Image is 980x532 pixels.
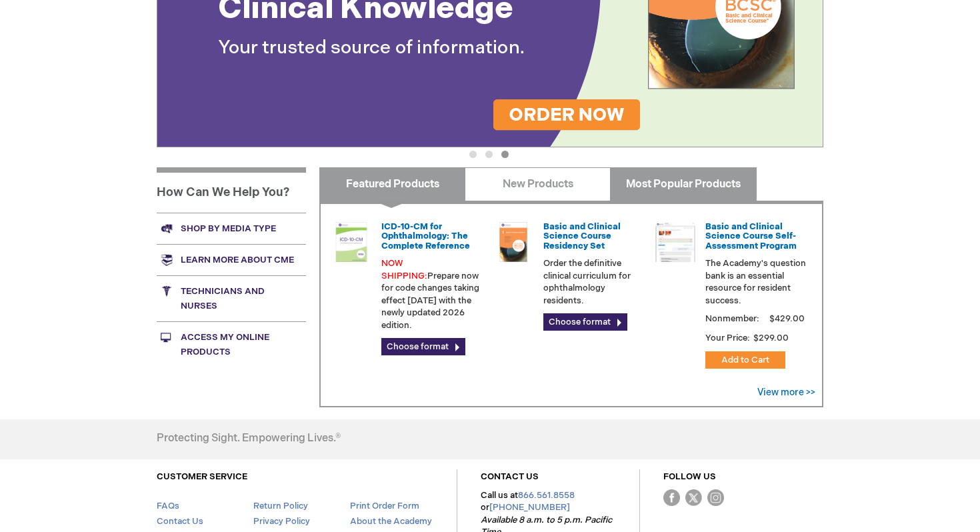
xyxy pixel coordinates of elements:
[481,471,539,482] a: CONTACT US
[157,471,247,482] a: CUSTOMER SERVICE
[331,222,371,262] img: 0120008u_42.png
[253,516,310,527] a: Privacy Policy
[381,257,483,331] p: Prepare now for code changes taking effect [DATE] with the newly updated 2026 edition.
[157,501,179,511] a: FAQs
[705,351,785,369] button: Add to Cart
[465,167,611,201] a: New Products
[489,502,570,513] a: [PHONE_NUMBER]
[721,355,769,365] span: Add to Cart
[543,257,645,307] p: Order the definitive clinical curriculum for ophthalmology residents.
[501,151,509,158] button: 3 of 3
[157,213,306,244] a: Shop by media type
[543,313,627,331] a: Choose format
[157,167,306,213] h1: How Can We Help You?
[543,221,621,251] a: Basic and Clinical Science Course Residency Set
[381,221,470,251] a: ICD-10-CM for Ophthalmology: The Complete Reference
[757,387,815,398] a: View more >>
[253,501,308,511] a: Return Policy
[655,222,695,262] img: bcscself_20.jpg
[319,167,465,201] a: Featured Products
[767,313,807,324] span: $429.00
[157,321,306,367] a: Access My Online Products
[469,151,477,158] button: 1 of 3
[610,167,756,201] a: Most Popular Products
[705,221,797,251] a: Basic and Clinical Science Course Self-Assessment Program
[350,516,432,527] a: About the Academy
[493,222,533,262] img: 02850963u_47.png
[707,489,724,506] img: instagram
[705,333,750,343] strong: Your Price:
[157,244,306,275] a: Learn more about CME
[705,311,759,327] strong: Nonmember:
[157,433,341,445] h4: Protecting Sight. Empowering Lives.®
[663,489,680,506] img: Facebook
[685,489,702,506] img: Twitter
[381,338,465,355] a: Choose format
[157,516,203,527] a: Contact Us
[663,471,716,482] a: FOLLOW US
[381,258,427,281] font: NOW SHIPPING:
[752,333,791,343] span: $299.00
[350,501,419,511] a: Print Order Form
[518,490,575,501] a: 866.561.8558
[485,151,493,158] button: 2 of 3
[705,257,807,307] p: The Academy's question bank is an essential resource for resident success.
[157,275,306,321] a: Technicians and nurses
